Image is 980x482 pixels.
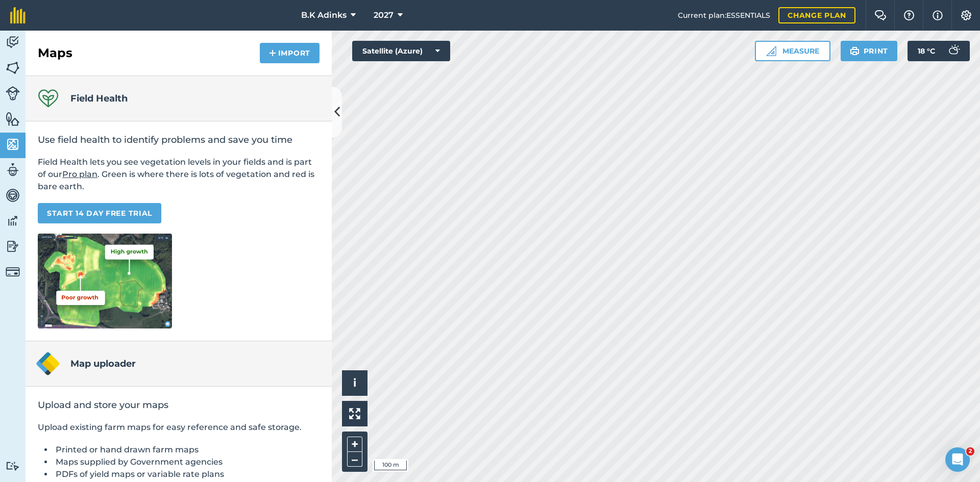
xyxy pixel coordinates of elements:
img: A cog icon [960,10,972,20]
button: Measure [755,41,830,61]
span: 2 [966,447,974,455]
li: Printed or hand drawn farm maps [53,444,320,456]
img: svg+xml;base64,PHN2ZyB4bWxucz0iaHR0cDovL3d3dy53My5vcmcvMjAwMC9zdmciIHdpZHRoPSIxNyIgaGVpZ2h0PSIxNy... [933,9,943,21]
img: Four arrows, one pointing top left, one top right, one bottom right and the last bottom left [349,408,360,419]
button: Print [841,41,898,61]
h2: Maps [38,45,72,61]
li: Maps supplied by Government agencies [53,456,320,468]
img: fieldmargin Logo [10,7,26,23]
span: i [353,376,356,389]
img: A question mark icon [903,10,915,20]
span: 2027 [374,9,394,21]
img: svg+xml;base64,PHN2ZyB4bWxucz0iaHR0cDovL3d3dy53My5vcmcvMjAwMC9zdmciIHdpZHRoPSIxNCIgaGVpZ2h0PSIyNC... [269,47,276,59]
img: Ruler icon [766,46,776,56]
span: Current plan : ESSENTIALS [678,10,770,21]
img: svg+xml;base64,PD94bWwgdmVyc2lvbj0iMS4wIiBlbmNvZGluZz0idXRmLTgiPz4KPCEtLSBHZW5lcmF0b3I6IEFkb2JlIE... [6,162,20,177]
img: svg+xml;base64,PD94bWwgdmVyc2lvbj0iMS4wIiBlbmNvZGluZz0idXRmLTgiPz4KPCEtLSBHZW5lcmF0b3I6IEFkb2JlIE... [6,86,20,100]
a: Pro plan [62,169,97,179]
button: Satellite (Azure) [352,41,450,61]
img: svg+xml;base64,PD94bWwgdmVyc2lvbj0iMS4wIiBlbmNvZGluZz0idXRmLTgiPz4KPCEtLSBHZW5lcmF0b3I6IEFkb2JlIE... [6,188,20,203]
p: Upload existing farm maps for easy reference and safe storage. [38,421,320,434]
img: svg+xml;base64,PHN2ZyB4bWxucz0iaHR0cDovL3d3dy53My5vcmcvMjAwMC9zdmciIHdpZHRoPSI1NiIgaGVpZ2h0PSI2MC... [6,137,20,152]
h2: Upload and store your maps [38,399,320,411]
img: Two speech bubbles overlapping with the left bubble in the forefront [874,10,887,20]
img: svg+xml;base64,PD94bWwgdmVyc2lvbj0iMS4wIiBlbmNvZGluZz0idXRmLTgiPz4KPCEtLSBHZW5lcmF0b3I6IEFkb2JlIE... [6,239,20,254]
a: Change plan [778,7,855,23]
img: svg+xml;base64,PHN2ZyB4bWxucz0iaHR0cDovL3d3dy53My5vcmcvMjAwMC9zdmciIHdpZHRoPSI1NiIgaGVpZ2h0PSI2MC... [6,60,20,75]
h4: Field Health [70,91,128,106]
button: i [342,370,367,396]
button: – [347,452,362,467]
img: svg+xml;base64,PHN2ZyB4bWxucz0iaHR0cDovL3d3dy53My5vcmcvMjAwMC9zdmciIHdpZHRoPSIxOSIgaGVpZ2h0PSIyNC... [850,45,860,57]
img: svg+xml;base64,PD94bWwgdmVyc2lvbj0iMS4wIiBlbmNvZGluZz0idXRmLTgiPz4KPCEtLSBHZW5lcmF0b3I6IEFkb2JlIE... [943,41,964,61]
img: svg+xml;base64,PD94bWwgdmVyc2lvbj0iMS4wIiBlbmNvZGluZz0idXRmLTgiPz4KPCEtLSBHZW5lcmF0b3I6IEFkb2JlIE... [6,265,20,279]
li: PDFs of yield maps or variable rate plans [53,468,320,480]
img: svg+xml;base64,PD94bWwgdmVyc2lvbj0iMS4wIiBlbmNvZGluZz0idXRmLTgiPz4KPCEtLSBHZW5lcmF0b3I6IEFkb2JlIE... [6,461,20,471]
img: svg+xml;base64,PD94bWwgdmVyc2lvbj0iMS4wIiBlbmNvZGluZz0idXRmLTgiPz4KPCEtLSBHZW5lcmF0b3I6IEFkb2JlIE... [6,213,20,229]
h2: Use field health to identify problems and save you time [38,134,320,146]
a: START 14 DAY FREE TRIAL [38,203,161,223]
span: B.K Adinks [301,9,347,21]
img: svg+xml;base64,PD94bWwgdmVyc2lvbj0iMS4wIiBlbmNvZGluZz0idXRmLTgiPz4KPCEtLSBHZW5lcmF0b3I6IEFkb2JlIE... [6,35,20,50]
p: Field Health lets you see vegetation levels in your fields and is part of our . Green is where th... [38,156,320,193]
iframe: Intercom live chat [945,447,970,472]
img: Map uploader logo [36,351,60,376]
button: 18 °C [908,41,970,61]
h4: Map uploader [70,357,136,371]
button: Import [260,43,320,63]
img: svg+xml;base64,PHN2ZyB4bWxucz0iaHR0cDovL3d3dy53My5vcmcvMjAwMC9zdmciIHdpZHRoPSI1NiIgaGVpZ2h0PSI2MC... [6,111,20,126]
span: 18 ° C [918,41,935,61]
button: + [347,437,362,452]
